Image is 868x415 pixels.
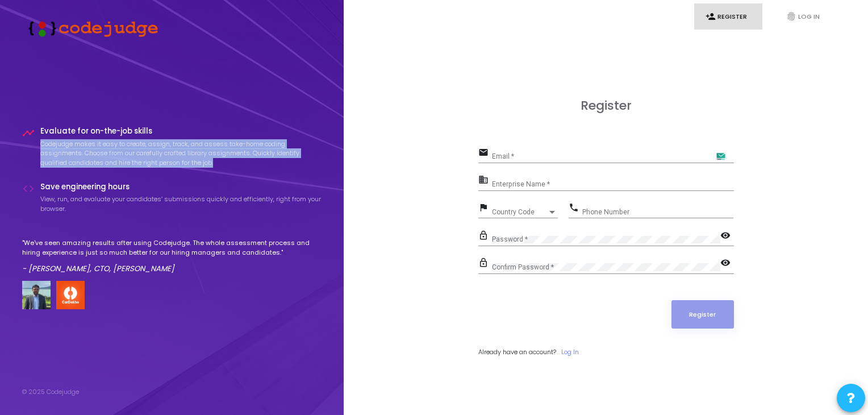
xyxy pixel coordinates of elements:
[492,209,548,215] span: Country Code
[40,182,322,192] h4: Save engineering hours
[478,202,492,215] mat-icon: flag
[775,3,843,30] a: fingerprintLog In
[720,257,734,271] mat-icon: visibility
[720,230,734,243] mat-icon: visibility
[786,11,796,22] i: fingerprint
[22,238,322,257] p: "We've seen amazing results after using Codejudge. The whole assessment process and hiring experi...
[56,281,85,309] img: company-logo
[22,263,174,274] em: - [PERSON_NAME], CTO, [PERSON_NAME]
[40,127,322,136] h4: Evaluate for on-the-job skills
[478,347,556,356] span: Already have an account?
[582,208,733,216] input: Phone Number
[478,174,492,188] mat-icon: business
[478,257,492,271] mat-icon: lock_outline
[706,11,716,22] i: person_add
[22,182,35,195] i: code
[22,387,79,397] div: © 2025 Codejudge
[478,98,734,113] h3: Register
[478,147,492,160] mat-icon: email
[561,347,579,357] a: Log In
[492,152,734,160] input: Email
[40,194,322,213] p: View, run, and evaluate your candidates’ submissions quickly and efficiently, right from your bro...
[22,127,35,139] i: timeline
[22,281,51,309] img: user image
[569,202,582,215] mat-icon: phone
[671,300,734,329] button: Register
[478,230,492,243] mat-icon: lock_outline
[694,3,762,30] a: person_addRegister
[492,180,734,188] input: Enterprise Name
[40,139,322,168] p: Codejudge makes it easy to create, assign, track, and assess take-home coding assignments. Choose...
